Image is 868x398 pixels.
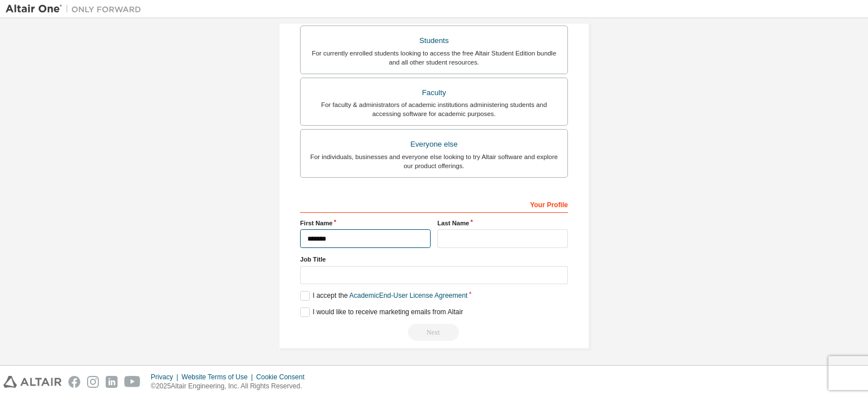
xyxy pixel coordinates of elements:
img: linkedin.svg [106,376,118,388]
div: Read and acccept EULA to continue [300,324,568,341]
label: I accept the [300,291,467,301]
div: For currently enrolled students looking to access the free Altair Student Edition bundle and all ... [307,49,561,67]
label: Job Title [300,255,568,264]
label: I would like to receive marketing emails from Altair [300,307,463,317]
label: Last Name [437,219,568,228]
label: First Name [300,219,431,228]
p: © 2025 Altair Engineering, Inc. All Rights Reserved. [151,382,311,391]
div: Faculty [307,85,561,101]
div: Everyone else [307,136,561,152]
a: Academic End-User License Agreement [349,292,467,299]
div: Students [307,33,561,49]
div: Cookie Consent [256,373,311,382]
div: Privacy [151,373,181,382]
img: Altair One [6,3,147,15]
img: facebook.svg [68,376,80,388]
div: Website Terms of Use [181,373,256,382]
img: altair_logo.svg [3,376,62,388]
img: youtube.svg [124,376,141,388]
img: instagram.svg [87,376,99,388]
div: For faculty & administrators of academic institutions administering students and accessing softwa... [307,100,561,118]
div: For individuals, businesses and everyone else looking to try Altair software and explore our prod... [307,152,561,170]
div: Your Profile [300,195,568,213]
